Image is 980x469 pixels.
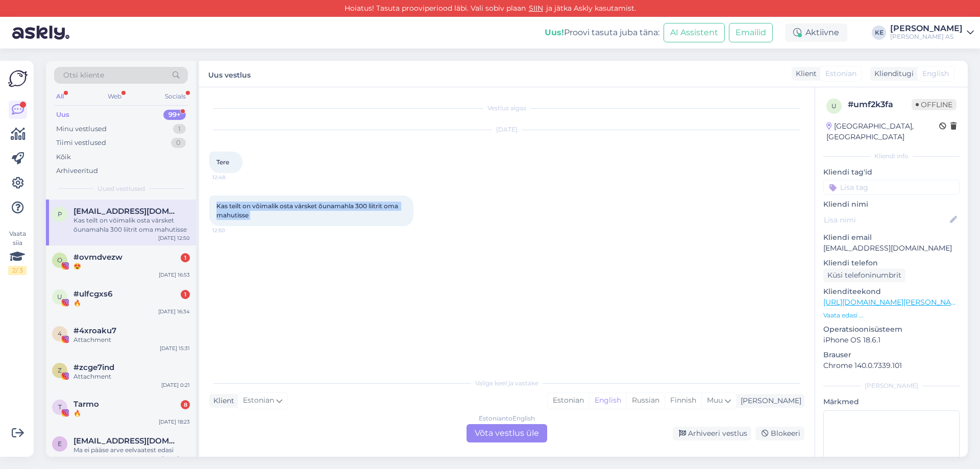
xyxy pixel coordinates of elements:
div: Blokeeri [755,427,804,440]
div: Finnish [665,393,701,408]
p: Kliendi tag'id [823,167,960,178]
div: [PERSON_NAME] [737,396,801,406]
div: [PERSON_NAME] [890,24,963,33]
span: Uued vestlused [97,184,145,193]
span: Otsi kliente [63,70,104,81]
div: Kas teilt on võimalik osta värsket õunamahla 300 liitrit oma mahutisse [73,216,190,234]
span: #4xroaku7 [73,326,116,335]
div: [GEOGRAPHIC_DATA], [GEOGRAPHIC_DATA] [826,121,939,142]
span: 12:48 [212,174,251,181]
span: Estonian [825,68,856,79]
span: p [58,210,62,218]
div: Attachment [73,335,190,344]
div: Attachment [73,372,190,381]
span: #zcge7ind [73,363,114,372]
div: [DATE] 15:31 [160,344,190,352]
div: [DATE] 12:50 [158,234,190,242]
div: Vaata siia [8,229,27,275]
div: Kõik [56,152,71,162]
p: Chrome 140.0.7339.101 [823,360,960,371]
div: [DATE] 16:53 [159,271,190,279]
div: 🔥 [73,409,190,418]
span: z [58,366,62,374]
div: 1 [181,290,190,299]
span: eve_pettai@hotmail.com [73,436,180,446]
span: Tere [216,158,229,166]
div: [DATE] 18:23 [159,418,190,426]
span: u [831,102,837,110]
p: Vaata edasi ... [823,311,960,320]
span: o [57,256,62,264]
div: [DATE] 16:34 [158,308,190,315]
div: KE [872,26,886,40]
div: All [54,90,66,103]
div: 1 [173,124,186,134]
img: Askly Logo [8,69,28,88]
p: Märkmed [823,397,960,407]
div: Ma ei pääse arve eelvaatest edasi [73,446,190,455]
span: e [58,440,62,448]
a: [URL][DOMAIN_NAME][PERSON_NAME] [823,298,964,307]
span: Muu [707,396,723,405]
div: English [589,393,626,408]
div: Russian [626,393,665,408]
div: Socials [163,90,188,103]
div: Võta vestlus üle [467,424,547,442]
p: Operatsioonisüsteem [823,324,960,335]
div: Proovi tasuta juba täna: [545,27,659,39]
b: Uus! [545,28,564,37]
div: Klienditugi [870,68,914,79]
div: Kliendi info [823,152,960,161]
div: [DATE] [209,125,804,134]
p: [EMAIL_ADDRESS][DOMAIN_NAME] [823,243,960,254]
span: peeter.salonen@gmail.com [73,207,180,216]
button: AI Assistent [664,23,725,42]
div: Vestlus algas [209,104,804,113]
span: 4 [58,330,62,337]
div: 99+ [163,110,186,120]
a: SIIN [526,4,546,13]
div: 1 [181,253,190,262]
p: Kliendi nimi [823,199,960,210]
div: Klient [209,396,234,406]
div: [DATE] 0:21 [161,381,190,389]
p: iPhone OS 18.6.1 [823,335,960,345]
div: Arhiveeritud [56,166,98,176]
div: # umf2k3fa [848,98,912,111]
div: 0 [171,138,186,148]
span: Tarmo [73,400,99,409]
div: [DATE] 9:21 [162,455,190,462]
p: Klienditeekond [823,286,960,297]
a: [PERSON_NAME][PERSON_NAME] AS [890,24,974,41]
p: Kliendi email [823,232,960,243]
span: Offline [912,99,957,110]
p: Kliendi telefon [823,258,960,268]
span: T [58,403,62,411]
span: Kas teilt on võimalik osta värsket õunamahla 300 liitrit oma mahutisse [216,202,400,219]
div: 😍 [73,262,190,271]
div: Küsi telefoninumbrit [823,268,905,282]
div: Klient [792,68,817,79]
div: Estonian [548,393,589,408]
span: #ulfcgxs6 [73,289,112,299]
div: Arhiveeri vestlus [673,427,751,440]
div: 2 / 3 [8,266,27,275]
div: 8 [181,400,190,409]
div: Valige keel ja vastake [209,379,804,388]
div: [PERSON_NAME] AS [890,33,963,41]
span: u [57,293,62,301]
span: #ovmdvezw [73,253,122,262]
div: [PERSON_NAME] [823,381,960,390]
div: 🔥 [73,299,190,308]
div: Uus [56,110,69,120]
div: Tiimi vestlused [56,138,106,148]
span: Estonian [243,395,274,406]
input: Lisa tag [823,180,960,195]
div: Minu vestlused [56,124,107,134]
div: Aktiivne [785,23,847,42]
span: English [922,68,949,79]
p: Brauser [823,350,960,360]
label: Uus vestlus [208,67,251,81]
div: Estonian to English [479,414,535,423]
span: 12:50 [212,227,251,234]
